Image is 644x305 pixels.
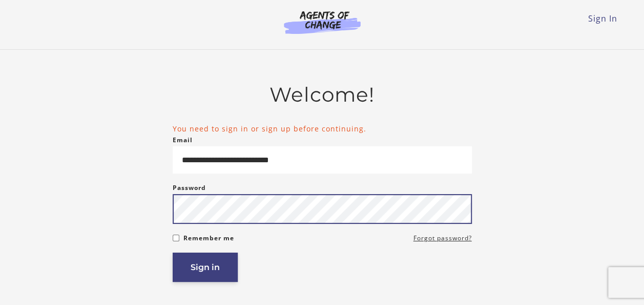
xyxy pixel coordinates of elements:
[173,182,206,194] label: Password
[588,13,617,24] a: Sign In
[173,134,193,146] label: Email
[183,232,234,244] label: Remember me
[413,232,472,244] a: Forgot password?
[173,253,238,282] button: Sign in
[273,10,371,34] img: Agents of Change Logo
[173,83,472,107] h2: Welcome!
[173,123,472,134] li: You need to sign in or sign up before continuing.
